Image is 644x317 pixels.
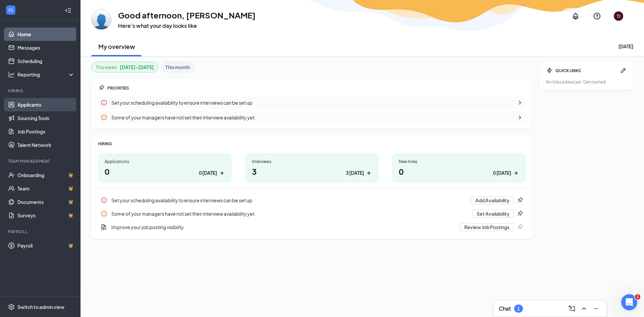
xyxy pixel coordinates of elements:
svg: ChevronRight [517,114,523,121]
a: Applications00 [DATE]ArrowRight [98,153,232,182]
button: ChevronUp [579,303,589,314]
a: Messages [17,41,75,54]
div: Reporting [17,71,75,78]
iframe: Intercom live chat [621,294,637,310]
a: Scheduling [17,54,75,68]
a: Talent Network [17,138,75,152]
a: InfoSet your scheduling availability to ensure interviews can be set upChevronRight [98,97,526,109]
button: Review Job Postings [460,223,514,231]
svg: ComposeMessage [568,305,576,313]
svg: Notifications [572,12,580,20]
div: TJ [617,13,621,19]
svg: ChevronUp [580,305,588,313]
div: This week : [96,63,154,71]
button: ComposeMessage [567,303,577,314]
svg: QuestionInfo [593,12,601,20]
svg: Bolt [546,67,553,74]
div: Improve your job posting visibility [98,220,526,234]
div: Some of your managers have not set their interview availability yet [111,114,513,121]
div: Some of your managers have not set their interview availability yet [98,111,526,123]
div: No links added yet. Get started! [546,79,627,85]
svg: WorkstreamLogo [7,7,14,13]
button: Set Availability [472,210,514,218]
button: Add Availability [471,196,514,204]
h3: Chat [499,305,511,312]
svg: Pin [517,210,523,217]
svg: Minimize [592,305,600,313]
div: HIRING [98,141,526,147]
svg: Pen [620,67,627,74]
a: Applicants [17,98,75,111]
button: Minimize [591,303,601,314]
a: InfoSome of your managers have not set their interview availability yetChevronRight [98,111,526,123]
div: Switch to admin view [17,304,64,310]
svg: Pin [98,85,105,91]
svg: DocumentAdd [101,224,107,230]
b: This month [165,63,190,71]
div: Set your scheduling availability to ensure interviews can be set up [111,197,467,204]
div: Set your scheduling availability to ensure interviews can be set up [98,97,526,109]
svg: Info [101,114,107,121]
div: New hires [399,159,519,164]
h1: Good afternoon, [PERSON_NAME] [118,9,256,21]
svg: ChevronRight [517,99,523,106]
svg: Info [101,210,107,217]
div: Interviews [252,159,372,164]
h1: 0 [399,166,519,177]
svg: Pin [517,197,523,204]
a: DocumentAddImprove your job posting visibilityReview Job PostingsPin [98,220,526,234]
svg: Info [101,197,107,204]
b: [DATE] - [DATE] [120,63,154,71]
h1: 3 [252,166,372,177]
div: QUICK LINKS [555,68,617,73]
div: 1 [517,306,520,312]
div: Set your scheduling availability to ensure interviews can be set up [111,99,513,106]
div: Team Management [8,158,73,164]
div: Some of your managers have not set their interview availability yet [98,207,526,220]
svg: Settings [8,304,15,310]
div: [DATE] [619,43,633,50]
svg: ArrowRight [513,170,519,176]
div: 0 [DATE] [199,169,217,176]
svg: Analysis [8,71,15,78]
div: Payroll [8,229,73,234]
span: 1 [635,294,640,300]
h3: Here’s what your day looks like [118,22,256,30]
div: Set your scheduling availability to ensure interviews can be set up [98,194,526,207]
svg: Pin [517,224,523,230]
h1: 0 [105,166,225,177]
svg: Info [101,99,107,106]
svg: Collapse [65,7,71,14]
a: SurveysCrown [17,209,75,222]
div: Applications [105,159,225,164]
div: 3 [DATE] [346,169,364,176]
h2: My overview [98,42,135,51]
a: OnboardingCrown [17,168,75,182]
a: DocumentsCrown [17,195,75,209]
div: Hiring [8,88,73,94]
div: Improve your job posting visibility [111,224,456,230]
svg: ArrowRight [365,170,372,176]
a: InfoSet your scheduling availability to ensure interviews can be set upAdd AvailabilityPin [98,194,526,207]
a: PayrollCrown [17,239,75,252]
div: PRIORITIES [107,85,526,91]
a: TeamCrown [17,182,75,195]
a: InfoSome of your managers have not set their interview availability yetSet AvailabilityPin [98,207,526,220]
a: New hires00 [DATE]ArrowRight [392,153,526,182]
div: Some of your managers have not set their interview availability yet [111,210,468,217]
a: Interviews33 [DATE]ArrowRight [245,153,379,182]
svg: ArrowRight [218,170,225,176]
a: Sourcing Tools [17,111,75,125]
a: Home [17,28,75,41]
img: Tyler Johnson [91,9,111,30]
div: 0 [DATE] [493,169,511,176]
a: Job Postings [17,125,75,138]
